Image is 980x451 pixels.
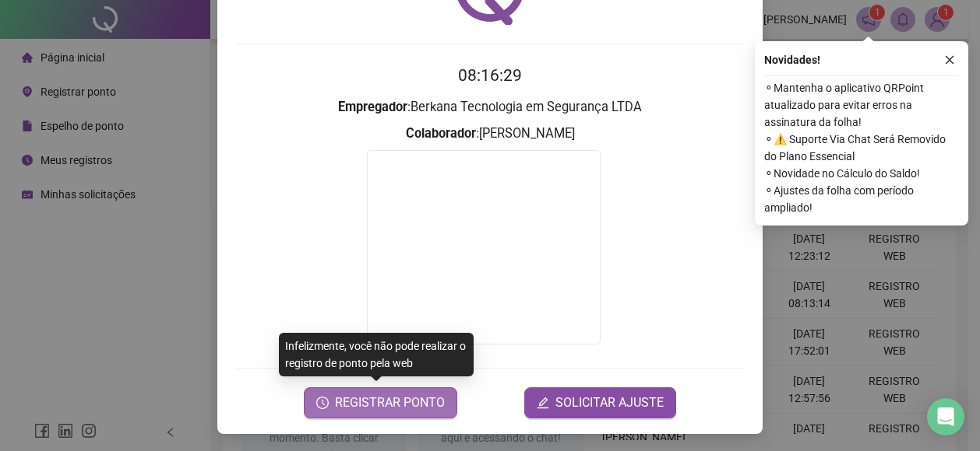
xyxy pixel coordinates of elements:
span: ⚬ Ajustes da folha com período ampliado! [764,182,959,216]
span: edit [537,397,549,409]
button: REGISTRAR PONTO [304,387,457,418]
h3: : [PERSON_NAME] [236,124,744,144]
strong: Colaborador [406,126,476,141]
h3: : Berkana Tecnologia em Segurança LTDA [236,97,744,117]
span: close [944,54,955,65]
strong: Empregador [338,100,407,114]
div: Open Intercom Messenger [927,398,964,435]
div: Infelizmente, você não pode realizar o registro de ponto pela web [279,333,474,376]
span: clock-circle [316,397,329,409]
span: REGISTRAR PONTO [335,393,445,412]
span: ⚬ Novidade no Cálculo do Saldo! [764,165,959,182]
span: ⚬ ⚠️ Suporte Via Chat Será Removido do Plano Essencial [764,131,959,165]
span: SOLICITAR AJUSTE [555,393,664,412]
span: ⚬ Mantenha o aplicativo QRPoint atualizado para evitar erros na assinatura da folha! [764,79,959,131]
span: Novidades ! [764,51,820,68]
button: editSOLICITAR AJUSTE [524,387,676,418]
time: 08:16:29 [458,66,522,85]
